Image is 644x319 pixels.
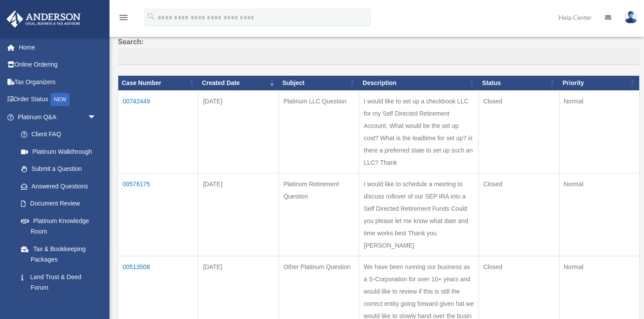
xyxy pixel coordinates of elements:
[559,75,640,90] th: Priority: activate to sort column ascending
[12,126,105,143] a: Client FAQ
[12,160,105,178] a: Submit a Question
[12,143,105,160] a: Platinum Walkthrough
[118,15,129,23] a: menu
[4,11,83,28] img: Anderson Advisors Platinum Portal
[12,240,105,268] a: Tax & Bookkeeping Packages
[118,12,129,23] i: menu
[6,56,110,74] a: Online Ordering
[624,11,637,24] img: User Pic
[479,90,559,173] td: Closed
[279,75,359,90] th: Subject: activate to sort column ascending
[118,90,198,173] td: 00742449
[359,90,479,173] td: I would like to set up a checkbook LLC for my Self Directed Retirement Account. What would be the...
[118,36,640,65] label: Search:
[12,268,105,296] a: Land Trust & Deed Forum
[279,90,359,173] td: Platinum LLC Question
[118,75,198,90] th: Case Number: activate to sort column ascending
[479,173,559,256] td: Closed
[6,39,110,56] a: Home
[88,108,105,126] span: arrow_drop_down
[50,93,70,106] div: NEW
[559,90,640,173] td: Normal
[118,173,198,256] td: 00576175
[6,91,110,109] a: Order StatusNEW
[559,173,640,256] td: Normal
[359,173,479,256] td: I would like to schedule a meeting to discuss rollover of our SEP IRA into a Self Directed Retire...
[118,48,640,65] input: Search:
[198,173,279,256] td: [DATE]
[6,108,105,126] a: Platinum Q&Aarrow_drop_down
[12,177,101,195] a: Answered Questions
[279,173,359,256] td: Platinum Retirement Question
[198,90,279,173] td: [DATE]
[479,75,559,90] th: Status: activate to sort column ascending
[12,212,105,240] a: Platinum Knowledge Room
[359,75,479,90] th: Description: activate to sort column ascending
[12,195,105,213] a: Document Review
[198,75,279,90] th: Created Date: activate to sort column ascending
[146,12,156,21] i: search
[6,73,110,91] a: Tax Organizers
